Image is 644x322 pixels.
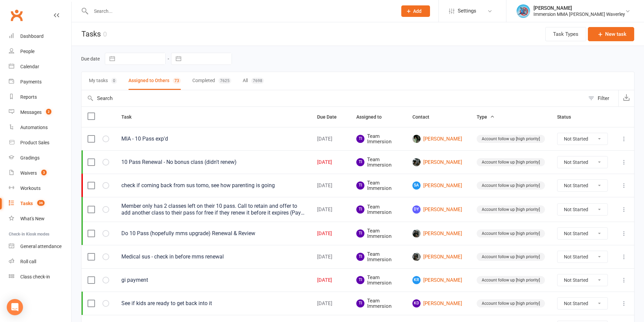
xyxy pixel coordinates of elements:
span: Team Immersion [356,228,400,239]
div: Account follow up [high priority] [477,158,545,166]
span: Team Immersion [356,275,400,286]
a: KR[PERSON_NAME] [412,276,464,284]
span: TI [356,276,364,284]
div: Immersion MMA [PERSON_NAME] Waverley [533,11,625,17]
div: Payments [20,79,42,84]
div: Account follow up [high priority] [477,299,545,307]
span: TI [356,181,364,190]
div: MIA - 10 Pass exp'd [121,135,305,142]
button: Task [121,113,139,121]
div: Open Intercom Messenger [7,299,23,315]
span: 36 [37,200,45,206]
div: Gradings [20,155,40,160]
span: Team Immersion [356,204,400,215]
div: [DATE] [317,136,344,142]
a: Waivers 3 [9,166,71,181]
span: Add [413,8,422,14]
div: What's New [20,216,45,221]
img: thumb_image1698714326.png [517,4,530,18]
span: KD [412,299,421,307]
a: Clubworx [8,7,25,24]
div: 10 Pass Renewal - No bonus class (didn't renew) [121,159,305,166]
span: SA [412,181,421,190]
div: 0 [111,78,117,84]
span: Team Immersion [356,133,400,145]
span: Type [477,114,495,120]
span: 2 [46,109,51,115]
a: What's New [9,211,71,226]
div: Account follow up [high priority] [477,181,545,190]
span: Assigned to [356,114,389,120]
div: Filter [598,94,609,102]
a: Payments [9,74,71,90]
div: Tasks [20,201,33,206]
a: KD[PERSON_NAME] [412,299,464,307]
img: Varun Kumar [412,253,421,261]
div: Account follow up [high priority] [477,229,545,238]
div: Calendar [20,64,39,69]
div: Waivers [20,170,37,176]
div: [PERSON_NAME] [533,5,625,11]
input: Search [81,90,585,106]
span: Team Immersion [356,157,400,168]
div: Messages [20,109,42,115]
div: gi payment [121,277,305,283]
div: 7625 [218,78,231,84]
span: TI [356,299,364,307]
span: Due Date [317,114,344,120]
div: Account follow up [high priority] [477,205,545,214]
button: Completed7625 [192,72,231,90]
span: Status [557,114,578,120]
a: People [9,44,71,59]
button: Contact [412,113,437,121]
a: Dashboard [9,29,71,44]
button: Add [401,5,430,17]
div: Account follow up [high priority] [477,276,545,284]
div: Workouts [20,185,41,191]
div: Member only has 2 classes left on their 10 pass. Call to retain and offer to add another class to... [121,203,305,216]
a: [PERSON_NAME] [412,253,464,261]
button: Assigned to [356,113,389,121]
div: Account follow up [high priority] [477,135,545,143]
div: Dashboard [20,33,44,39]
div: See if kids are ready to get back into it [121,300,305,307]
a: Messages 2 [9,105,71,120]
div: check if coming back from sus tomo, see how parenting is going [121,182,305,189]
span: Task [121,114,139,120]
button: Task Types [545,27,586,41]
a: [PERSON_NAME] [412,135,464,143]
span: KR [412,276,421,284]
div: [DATE] [317,183,344,189]
a: Tasks 36 [9,196,71,211]
button: Due Date [317,113,344,121]
a: [PERSON_NAME] [412,158,464,166]
div: 0 [103,30,107,38]
img: Blake Ashley [412,229,421,238]
div: [DATE] [317,301,344,306]
a: SA[PERSON_NAME] [412,181,464,190]
div: [DATE] [317,254,344,260]
div: Do 10 Pass (hopefully mms upgrade) Renewal & Review [121,230,305,237]
button: Assigned to Others73 [128,72,181,90]
a: Automations [9,120,71,135]
button: Type [477,113,495,121]
a: DY[PERSON_NAME] [412,205,464,214]
div: Account follow up [high priority] [477,253,545,261]
span: Contact [412,114,437,120]
a: Calendar [9,59,71,74]
button: New task [588,27,634,41]
button: All7698 [243,72,264,90]
span: Team Immersion [356,251,400,263]
span: Team Immersion [356,180,400,191]
div: [DATE] [317,277,344,283]
a: Product Sales [9,135,71,150]
button: My tasks0 [89,72,117,90]
img: Aryan Saxena [412,158,421,166]
div: 7698 [251,78,264,84]
a: Reports [9,90,71,105]
span: Team Immersion [356,298,400,309]
button: Filter [585,90,618,106]
div: 73 [173,78,181,84]
span: TI [356,229,364,238]
div: Roll call [20,259,36,264]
